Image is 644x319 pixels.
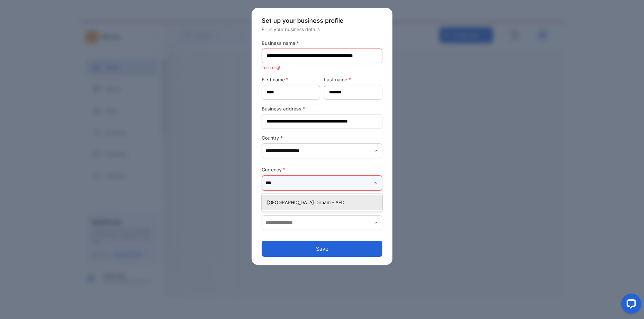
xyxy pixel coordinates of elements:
iframe: LiveChat chat widget [616,291,644,319]
p: Too Long! [262,63,382,72]
label: Country [262,134,382,141]
p: [GEOGRAPHIC_DATA] Dirham - AED [267,199,380,206]
p: Set up your business profile [262,16,382,25]
label: Last name [324,76,382,83]
label: Business address [262,105,382,112]
button: Save [262,241,382,257]
label: Business name [262,39,382,47]
label: First name [262,76,320,83]
p: This field is required [262,192,382,201]
label: Currency [262,166,382,173]
p: Fill in your business details [262,26,382,33]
